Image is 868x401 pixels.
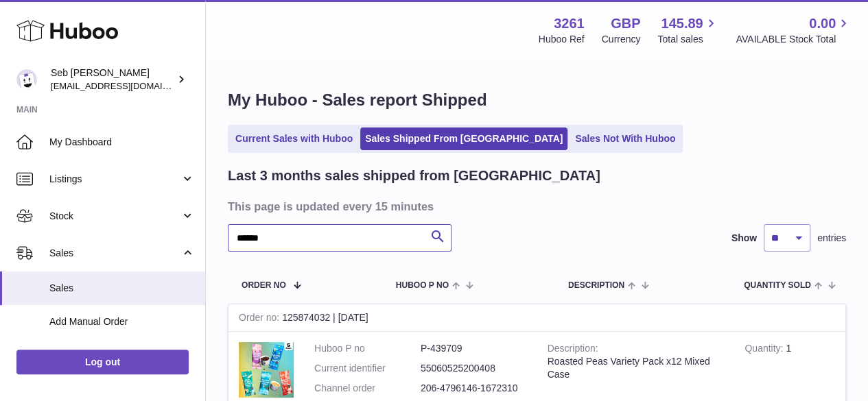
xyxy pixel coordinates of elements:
[554,14,585,33] strong: 3261
[16,350,189,374] a: Log out
[228,304,845,332] div: 125874032 | [DATE]
[49,315,195,328] span: Add Manual Order
[314,342,421,355] dt: Huboo P no
[360,127,567,150] a: Sales Shipped From [GEOGRAPHIC_DATA]
[744,281,811,290] span: Quantity Sold
[16,69,37,90] img: internalAdmin-3261@internal.huboo.com
[611,14,640,33] strong: GBP
[809,14,836,33] span: 0.00
[49,210,180,223] span: Stock
[49,136,195,149] span: My Dashboard
[239,312,282,326] strong: Order no
[657,14,718,46] a: 145.89 Total sales
[396,281,449,290] span: Huboo P no
[731,232,757,245] label: Show
[242,281,286,290] span: Order No
[539,33,585,46] div: Huboo Ref
[49,247,180,260] span: Sales
[421,342,527,355] dd: P-439709
[548,343,598,357] strong: Description
[736,33,852,46] span: AVAILABLE Stock Total
[744,343,786,357] strong: Quantity
[49,173,180,186] span: Listings
[49,282,195,295] span: Sales
[314,362,421,375] dt: Current identifier
[570,127,680,150] a: Sales Not With Huboo
[602,33,641,46] div: Currency
[568,281,624,290] span: Description
[548,355,725,381] div: Roasted Peas Variety Pack x12 Mixed Case
[231,127,357,150] a: Current Sales with Huboo
[314,382,421,395] dt: Channel order
[228,199,843,214] h3: This page is updated every 15 minutes
[421,382,527,395] dd: 206-4796146-1672310
[661,14,703,33] span: 145.89
[51,66,174,93] div: Seb [PERSON_NAME]
[228,89,846,111] h1: My Huboo - Sales report Shipped
[421,362,527,375] dd: 55060525200408
[51,80,202,91] span: [EMAIL_ADDRESS][DOMAIN_NAME]
[736,14,852,46] a: 0.00 AVAILABLE Stock Total
[817,232,846,245] span: entries
[657,33,718,46] span: Total sales
[239,342,294,398] img: 32611658328536.jpg
[228,167,600,185] h2: Last 3 months sales shipped from [GEOGRAPHIC_DATA]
